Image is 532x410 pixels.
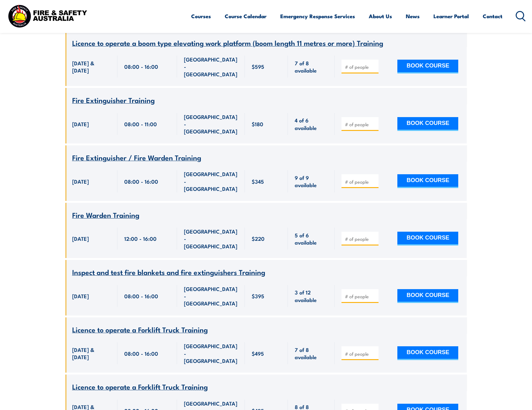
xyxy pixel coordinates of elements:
[124,292,158,299] span: 08:00 - 16:00
[72,235,89,242] span: [DATE]
[252,178,264,185] span: $345
[72,39,383,47] a: Licence to operate a boom type elevating work platform (boom length 11 metres or more) Training
[345,236,376,242] input: # of people
[72,381,208,392] span: Licence to operate a Forklift Truck Training
[72,59,110,74] span: [DATE] & [DATE]
[252,120,263,127] span: $180
[369,8,392,24] a: About Us
[72,324,208,335] span: Licence to operate a Forklift Truck Training
[72,37,383,48] span: Licence to operate a boom type elevating work platform (boom length 11 metres or more) Training
[280,8,355,24] a: Emergency Response Services
[252,292,264,299] span: $395
[124,350,158,357] span: 08:00 - 16:00
[295,231,328,246] span: 5 of 6 available
[252,350,264,357] span: $495
[345,121,376,127] input: # of people
[397,232,458,245] button: BOOK COURSE
[252,63,264,70] span: $595
[72,292,89,299] span: [DATE]
[184,342,238,364] span: [GEOGRAPHIC_DATA] - [GEOGRAPHIC_DATA]
[72,178,89,185] span: [DATE]
[225,8,266,24] a: Course Calendar
[397,346,458,360] button: BOOK COURSE
[295,59,328,74] span: 7 of 8 available
[184,113,238,135] span: [GEOGRAPHIC_DATA] - [GEOGRAPHIC_DATA]
[345,179,376,185] input: # of people
[184,56,238,78] span: [GEOGRAPHIC_DATA] - [GEOGRAPHIC_DATA]
[124,178,158,185] span: 08:00 - 16:00
[72,267,265,277] span: Inspect and test fire blankets and fire extinguishers Training
[184,228,238,250] span: [GEOGRAPHIC_DATA] - [GEOGRAPHIC_DATA]
[72,154,201,162] a: Fire Extinguisher / Fire Warden Training
[124,235,157,242] span: 12:00 - 16:00
[406,8,420,24] a: News
[397,60,458,73] button: BOOK COURSE
[72,268,265,276] a: Inspect and test fire blankets and fire extinguishers Training
[295,289,328,303] span: 3 of 12 available
[184,285,238,307] span: [GEOGRAPHIC_DATA] - [GEOGRAPHIC_DATA]
[72,96,155,104] a: Fire Extinguisher Training
[397,117,458,131] button: BOOK COURSE
[345,351,376,357] input: # of people
[72,326,208,334] a: Licence to operate a Forklift Truck Training
[184,170,238,192] span: [GEOGRAPHIC_DATA] - [GEOGRAPHIC_DATA]
[295,116,328,131] span: 4 of 6 available
[72,346,110,361] span: [DATE] & [DATE]
[252,235,265,242] span: $220
[72,211,139,219] a: Fire Warden Training
[397,174,458,188] button: BOOK COURSE
[124,120,157,127] span: 08:00 - 11:00
[397,289,458,303] button: BOOK COURSE
[72,383,208,391] a: Licence to operate a Forklift Truck Training
[72,120,89,127] span: [DATE]
[345,64,376,70] input: # of people
[72,94,155,105] span: Fire Extinguisher Training
[191,8,211,24] a: Courses
[72,209,139,220] span: Fire Warden Training
[72,152,201,163] span: Fire Extinguisher / Fire Warden Training
[483,8,502,24] a: Contact
[124,63,158,70] span: 08:00 - 16:00
[433,8,469,24] a: Learner Portal
[295,174,328,189] span: 9 of 9 available
[295,346,328,361] span: 7 of 8 available
[345,293,376,299] input: # of people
